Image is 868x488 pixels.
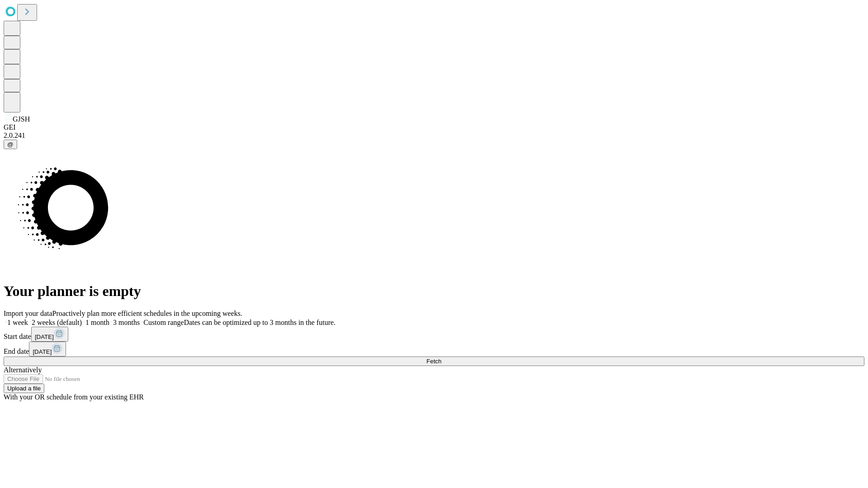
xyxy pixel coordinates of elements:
div: GEI [4,123,864,131]
span: [DATE] [33,348,52,355]
div: End date [4,342,864,357]
span: With your OR schedule from your existing EHR [4,393,144,401]
span: 1 week [7,319,28,326]
button: [DATE] [31,327,68,342]
span: Custom range [143,319,184,326]
span: 3 months [113,319,140,326]
span: @ [7,141,14,148]
span: Alternatively [4,366,42,374]
button: Fetch [4,357,864,366]
button: @ [4,140,17,149]
span: GJSH [13,115,30,123]
h1: Your planner is empty [4,283,864,300]
span: Dates can be optimized up to 3 months in the future. [184,319,335,326]
div: 2.0.241 [4,131,864,140]
span: Proactively plan more efficient schedules in the upcoming weeks. [52,310,242,317]
span: 1 month [85,319,109,326]
div: Start date [4,327,864,342]
span: Import your data [4,310,52,317]
span: [DATE] [35,333,54,340]
span: Fetch [426,358,441,365]
button: Upload a file [4,384,44,393]
span: 2 weeks (default) [32,319,82,326]
button: [DATE] [29,342,66,357]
